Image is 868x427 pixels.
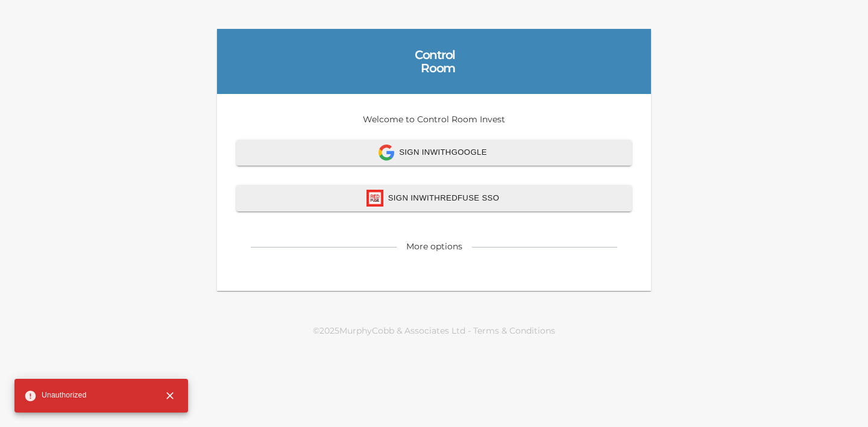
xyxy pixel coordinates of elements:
span: Sign In with Google [250,145,618,161]
div: More options [406,240,462,252]
a: Terms & Conditions [473,325,555,336]
button: redfuse iconSign InwithRedfuse SSO [236,185,632,211]
div: Control Room [413,48,455,75]
button: Sign InwithGoogle [236,140,632,166]
div: Welcome to Control Room Invest [217,94,651,291]
img: redfuse icon [366,190,383,207]
span: Sign In with Redfuse SSO [250,190,618,207]
span: Unauthorized [24,390,86,402]
button: close [157,382,183,409]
